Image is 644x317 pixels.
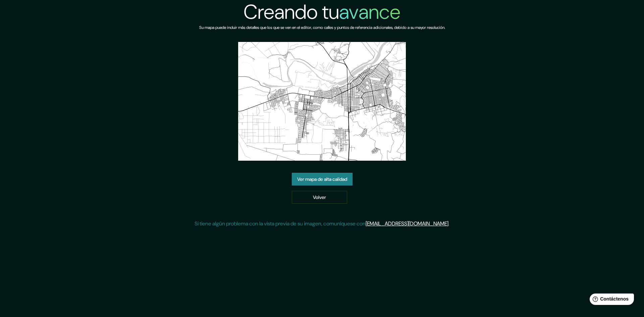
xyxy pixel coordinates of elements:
font: . [448,220,449,227]
a: Ver mapa de alta calidad [292,173,353,186]
font: Volver [313,194,326,200]
a: [EMAIL_ADDRESS][DOMAIN_NAME] [366,220,448,227]
iframe: Lanzador de widgets de ayuda [584,291,637,310]
font: Ver mapa de alta calidad [297,176,347,182]
font: Su mapa puede incluir más detalles que los que se ven en el editor, como calles y puntos de refer... [199,25,445,30]
font: Si tiene algún problema con la vista previa de su imagen, comuníquese con [195,220,366,227]
a: Volver [292,191,347,204]
img: vista previa del mapa creado [238,42,406,161]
